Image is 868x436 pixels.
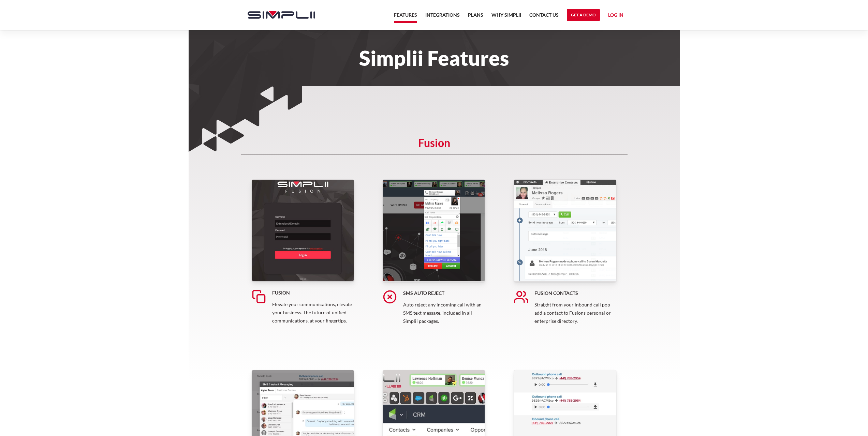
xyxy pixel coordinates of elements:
[241,50,628,65] h1: Simplii Features
[567,9,600,21] a: Get a Demo
[534,290,616,297] h5: Fusion Contacts
[394,11,417,23] a: Features
[491,11,521,23] a: Why Simplii
[241,139,628,155] h5: Fusion
[468,11,483,23] a: Plans
[425,11,460,23] a: Integrations
[248,11,315,19] img: Simplii
[608,11,623,21] a: Log in
[383,179,485,341] a: SMS Auto RejectAuto reject any incoming call with an SMS text message, included in all Simplii pa...
[272,289,354,296] h5: Fusion
[252,179,354,341] a: FusionElevate your communications, elevate your business. The future of unified communications, a...
[514,179,616,341] a: Fusion ContactsStraight from your inbound call pop add a contact to Fusions personal or enterpris...
[534,301,616,325] p: Straight from your inbound call pop add a contact to Fusions personal or enterprise directory.
[403,301,485,325] p: Auto reject any incoming call with an SMS text message, included in all Simplii packages.
[272,300,354,325] p: Elevate your communications, elevate your business. The future of unified communications, at your...
[529,11,559,23] a: Contact US
[403,290,485,297] h5: SMS Auto Reject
